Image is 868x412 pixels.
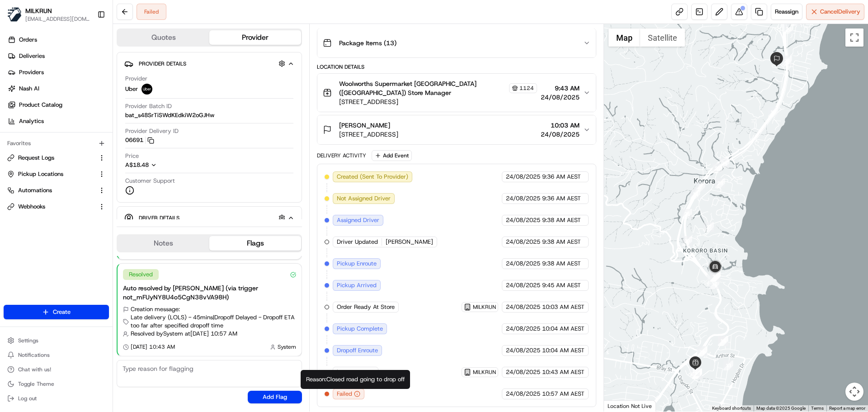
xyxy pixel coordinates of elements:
a: Providers [4,65,113,80]
span: Pickup Enroute [337,260,377,268]
span: 9:38 AM AEST [542,216,581,224]
button: 06691 [125,136,154,144]
span: 24/08/2025 [506,216,540,224]
button: [PERSON_NAME][STREET_ADDRESS]10:03 AM24/08/2025 [317,115,595,144]
img: 1736555255976-a54dd68f-1ca7-489b-9aae-adbdc363a1c4 [9,86,25,103]
span: 9:43 AM [541,84,580,93]
span: Pickup Locations [18,170,63,178]
div: 14 [718,336,728,346]
span: Order Ready At Store [337,303,395,311]
button: Provider [209,30,301,45]
span: 24/08/2025 [541,93,580,102]
a: Powered byPylon [64,224,109,231]
button: Log out [4,392,109,405]
span: [PERSON_NAME] [386,238,433,246]
div: Reason: Closed road going to drop off [301,370,410,389]
img: MILKRUN [7,7,22,22]
span: Reassign [775,8,798,16]
div: 28 [712,163,722,173]
span: Nash AI [19,85,39,93]
input: Clear [24,58,149,68]
div: Resolved [123,269,159,280]
span: A$18.48 [125,161,149,169]
div: 18 [690,189,700,199]
img: Nash [9,9,27,27]
a: Request Logs [7,154,94,162]
span: 24/08/2025 [506,194,540,203]
button: MILKRUN [25,6,52,15]
span: [DATE] [80,140,99,147]
button: Start new chat [154,89,165,100]
div: 💻 [76,203,84,210]
img: uber-new-logo.jpeg [142,84,152,95]
span: [PERSON_NAME] [339,121,390,130]
a: Automations [7,186,94,194]
span: • [75,140,78,147]
span: [DATE] 10:43 AM [131,343,175,350]
span: Assigned Driver [337,216,379,224]
img: Asif Zaman Khan [9,132,24,146]
div: 23 [782,56,792,66]
span: 24/08/2025 [506,281,540,289]
div: 26 [682,209,692,219]
div: 5 [692,369,702,379]
span: Providers [19,68,44,76]
div: 13 [723,360,733,370]
span: 10:04 AM AEST [542,346,585,355]
span: Late delivery (LOLS) - 45mins | Dropoff Delayed - Dropoff ETA too far after specified dropoff time [131,313,296,330]
span: 24/08/2025 [541,130,580,139]
div: 24 [719,158,729,168]
div: 16 [697,347,707,357]
p: Welcome 👋 [9,36,165,51]
button: Toggle fullscreen view [845,28,863,47]
span: 10:04 AM AEST [542,325,585,333]
span: Product Catalog [19,101,62,109]
span: Pylon [90,224,109,231]
span: Customer Support [125,177,175,185]
a: Nash AI [4,81,113,96]
span: Creation message: [131,305,180,313]
div: 33 [710,272,720,282]
img: 1736555255976-a54dd68f-1ca7-489b-9aae-adbdc363a1c4 [18,141,25,148]
span: 10:03 AM [541,121,580,130]
span: Request Logs [18,154,54,162]
button: Woolworths Supermarket [GEOGRAPHIC_DATA] ([GEOGRAPHIC_DATA]) Store Manager1124[STREET_ADDRESS]9:4... [317,74,595,112]
button: MILKRUNMILKRUN[EMAIL_ADDRESS][DOMAIN_NAME] [4,4,94,25]
span: Provider [125,75,147,83]
span: [STREET_ADDRESS] [339,97,537,106]
a: 💻API Documentation [73,199,149,215]
span: 1124 [519,85,534,92]
span: Chat with us! [18,366,51,373]
a: Open this area in Google Maps (opens a new window) [606,400,636,412]
button: Pickup Locations [4,167,109,181]
span: Automations [18,186,52,194]
span: 10:03 AM AEST [542,303,585,311]
span: Woolworths Supermarket [GEOGRAPHIC_DATA] ([GEOGRAPHIC_DATA]) Store Manager [339,79,507,97]
span: [PERSON_NAME] [28,140,73,147]
div: 19 [768,107,778,117]
button: Request Logs [4,151,109,165]
span: Failed [337,390,352,398]
span: 24/08/2025 [506,368,540,376]
button: Flags [209,236,301,251]
span: Map data ©2025 Google [756,406,806,411]
span: [STREET_ADDRESS] [339,130,398,139]
span: at [DATE] 10:57 AM [185,330,237,338]
span: Webhooks [18,203,45,211]
button: Add Flag [248,391,302,403]
button: Keyboard shortcuts [712,405,751,412]
span: API Documentation [85,202,145,211]
span: Resolved by System [131,330,183,338]
span: Pickup Arrived [337,281,377,289]
div: 20 [783,24,793,34]
div: 15 [718,336,728,346]
a: 📗Knowledge Base [5,199,73,215]
span: 24/08/2025 [506,173,540,181]
div: 2 [695,182,705,192]
span: Create [53,308,71,316]
div: 11 [692,369,702,379]
button: MILKRUN [464,369,496,376]
div: 📗 [9,203,16,210]
button: [EMAIL_ADDRESS][DOMAIN_NAME] [25,15,90,23]
div: 3 [707,275,717,284]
